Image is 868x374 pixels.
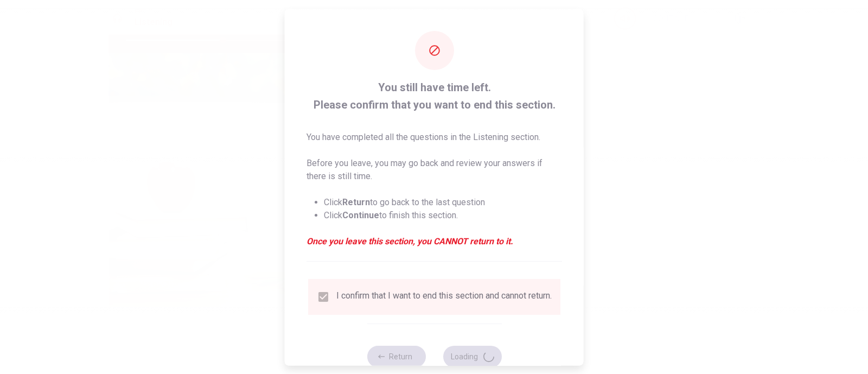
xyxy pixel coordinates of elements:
button: Loading [443,345,501,367]
li: Click to finish this section. [324,208,562,221]
p: Before you leave, you may go back and review your answers if there is still time. [307,156,562,182]
strong: Continue [342,210,379,220]
button: Return [367,345,425,367]
span: You still have time left. Please confirm that you want to end this section. [307,78,562,113]
li: Click to go back to the last question [324,195,562,208]
em: Once you leave this section, you CANNOT return to it. [307,234,562,248]
strong: Return [342,196,370,207]
p: You have completed all the questions in the Listening section. [307,130,562,143]
div: I confirm that I want to end this section and cannot return. [336,290,552,303]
